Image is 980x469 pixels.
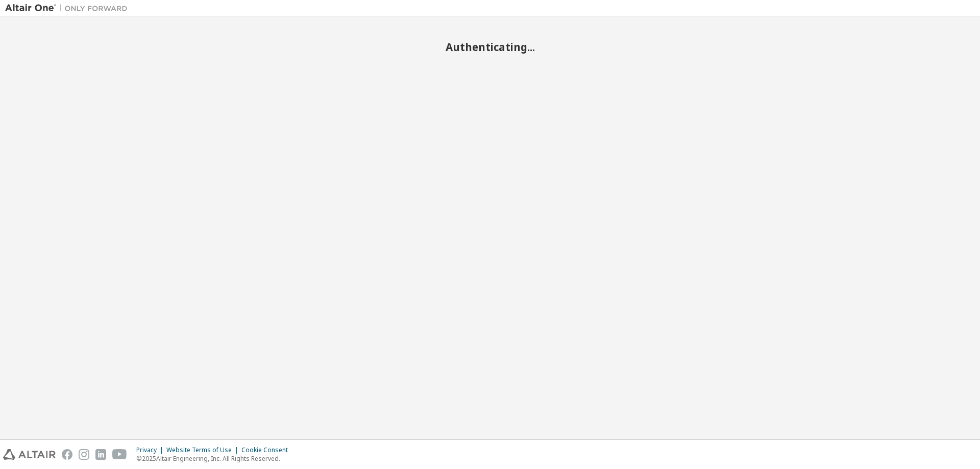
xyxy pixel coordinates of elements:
img: Altair One [5,3,133,13]
p: © 2025 Altair Engineering, Inc. All Rights Reserved. [136,454,294,463]
img: altair_logo.svg [3,449,56,460]
img: youtube.svg [112,449,127,460]
div: Cookie Consent [241,446,294,454]
h2: Authenticating... [5,40,975,54]
div: Website Terms of Use [166,446,241,454]
div: Privacy [136,446,166,454]
img: facebook.svg [62,449,72,460]
img: linkedin.svg [95,449,106,460]
img: instagram.svg [79,449,89,460]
